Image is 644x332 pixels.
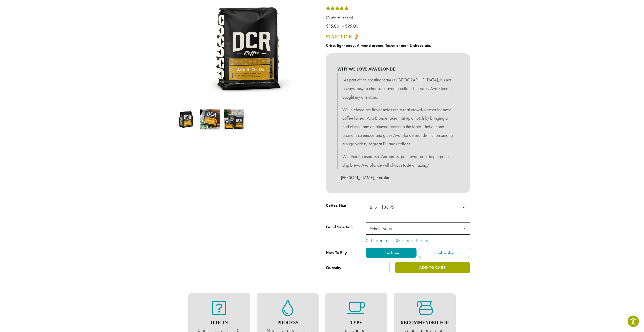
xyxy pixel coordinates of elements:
span: Whole Bean [366,222,470,235]
p: Whether it’s espresso, Aeropress, pour over, or a simple pot of drip brew, Ava Blonde will always... [342,152,454,169]
bdi: 95.00 [345,23,360,29]
a: (7customer reviews) [326,15,470,20]
span: – [341,23,344,29]
label: Coffee Size [326,202,366,209]
span: 2 lb | $38.75 [368,202,399,212]
h4: Process [262,320,314,326]
div: Quantity [326,265,341,271]
b: Crisp, light body. Almond aroma. Tastes of malt & chocolate. [326,43,431,48]
span: Purchase [383,250,399,256]
h4: Type [330,320,382,326]
span: Whole Bean [370,226,392,231]
b: WHY WE LOVE AVA BLONDE [337,65,459,73]
h4: Origin [193,320,245,326]
button: Add to cart [395,262,470,273]
span: $ [345,23,347,29]
a: Clear Selection [366,238,470,244]
h4: Recommended For [399,320,451,326]
span: 7 [327,15,329,19]
div: Rated 5.00 out of 5 [326,6,349,13]
img: Ava Blonde - Image 3 [224,109,244,129]
span: Whole Bean [368,224,397,233]
img: Ava Blonde - Image 2 [200,109,220,129]
p: “As part of the roasting team at [GEOGRAPHIC_DATA], it’s not always easy to choose a favorite cof... [342,76,454,101]
input: Product quantity [366,262,389,273]
img: Ava Blonde [176,109,196,129]
p: – [PERSON_NAME], Roaster [337,173,459,182]
span: 2 lb | $38.75 [370,204,394,210]
label: Grind Selection [326,224,366,231]
span: How To Buy [326,250,347,255]
a: STAFF PICK 🏆 [326,34,359,39]
span: 2 lb | $38.75 [366,201,470,213]
span: Subscribe [436,250,453,256]
p: While chocolate flavor notes are a real crowd-pleaser for most coffee lovers, Ava Blonde takes th... [342,105,454,148]
bdi: 15.00 [326,23,340,29]
span: $ [326,23,328,29]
